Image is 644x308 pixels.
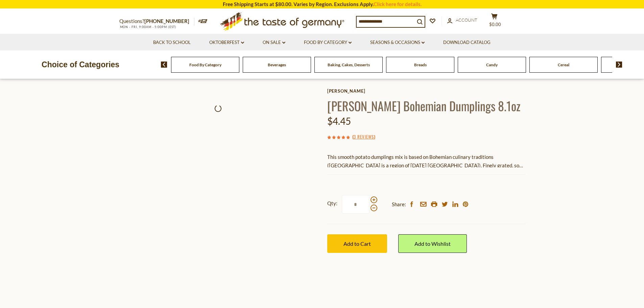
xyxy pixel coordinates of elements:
span: Add to Cart [343,240,371,247]
a: Back to School [153,39,191,46]
a: On Sale [263,39,285,46]
span: $4.45 [327,115,351,127]
span: Account [456,17,477,23]
a: Seasons & Occasions [370,39,425,46]
a: Food By Category [189,62,221,67]
a: Download Catalog [443,39,491,46]
a: Add to Wishlist [398,234,467,253]
p: This smooth potato dumplings mix is based on Bohemian culinary traditions ([GEOGRAPHIC_DATA] is a... [327,153,525,170]
a: Click here for details. [374,1,422,7]
span: $0.00 [489,22,501,27]
span: Share: [392,200,406,209]
span: MON - FRI, 9:00AM - 5:00PM (EST) [119,25,177,29]
strong: Qty: [327,199,337,208]
a: [PERSON_NAME] [327,88,525,94]
img: next arrow [616,62,622,68]
a: Beverages [268,62,286,67]
a: 3 Reviews [354,133,374,141]
button: Add to Cart [327,234,387,253]
a: Oktoberfest [209,39,244,46]
a: Account [447,17,477,24]
a: Food By Category [304,39,352,46]
a: Cereal [558,62,569,67]
a: Baking, Cakes, Desserts [328,62,370,67]
button: $0.00 [484,13,505,30]
a: Breads [414,62,427,67]
a: Candy [486,62,498,67]
a: [PHONE_NUMBER] [144,18,189,24]
input: Qty: [342,195,369,214]
img: previous arrow [161,62,167,68]
span: ( ) [352,133,375,140]
h1: [PERSON_NAME] Bohemian Dumplings 8.1oz [327,98,525,113]
p: Questions? [119,17,194,26]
